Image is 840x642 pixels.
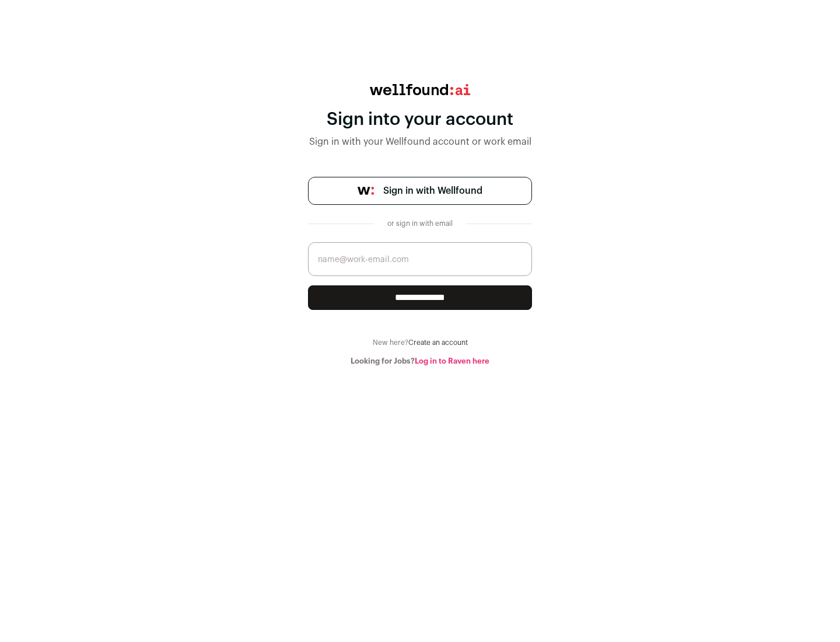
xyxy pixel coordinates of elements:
[308,135,532,149] div: Sign in with your Wellfound account or work email
[308,357,532,366] div: Looking for Jobs?
[383,184,482,198] span: Sign in with Wellfound
[308,242,532,276] input: name@work-email.com
[415,357,489,365] a: Log in to Raven here
[408,339,468,346] a: Create an account
[370,84,470,95] img: wellfound:ai
[358,187,374,195] img: wellfound-symbol-flush-black-fb3c872781a75f747ccb3a119075da62bfe97bd399995f84a933054e44a575c4.png
[308,177,532,205] a: Sign in with Wellfound
[383,219,457,228] div: or sign in with email
[308,338,532,347] div: New here?
[308,109,532,130] div: Sign into your account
